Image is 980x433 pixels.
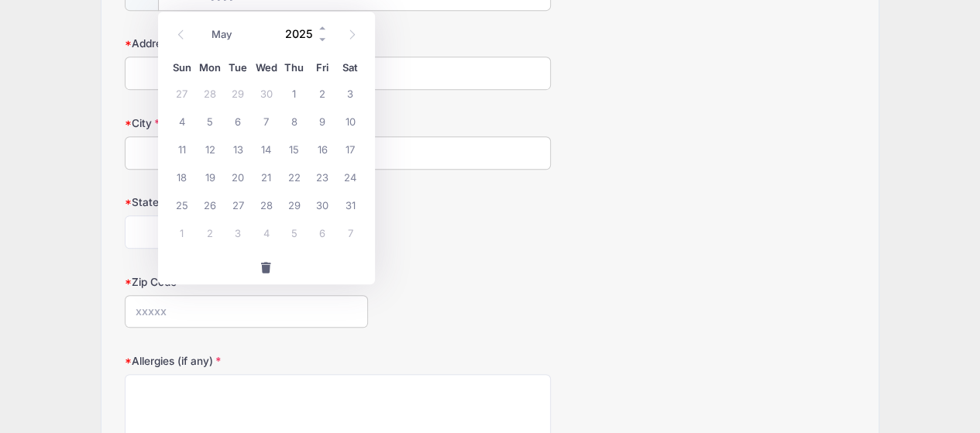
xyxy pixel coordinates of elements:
label: Address [125,36,369,51]
span: Mon [196,63,224,73]
span: April 30, 2025 [252,79,280,107]
span: June 3, 2025 [224,218,252,246]
span: May 14, 2025 [252,135,280,163]
span: June 6, 2025 [308,218,336,246]
span: Sat [336,63,364,73]
span: May 11, 2025 [168,135,196,163]
input: Year [278,22,328,46]
span: Wed [252,63,280,73]
span: May 22, 2025 [280,163,308,191]
label: City [125,115,369,131]
span: May 19, 2025 [196,163,224,191]
span: May 31, 2025 [336,191,364,218]
span: April 29, 2025 [224,79,252,107]
span: May 16, 2025 [308,135,336,163]
span: June 7, 2025 [336,218,364,246]
span: June 5, 2025 [280,218,308,246]
span: April 28, 2025 [196,79,224,107]
span: Sun [168,63,196,73]
span: May 26, 2025 [196,191,224,218]
label: Zip Code [125,274,369,290]
span: Tue [224,63,252,73]
select: Month [205,25,273,45]
span: Thu [280,63,308,73]
span: May 25, 2025 [168,191,196,218]
span: May 21, 2025 [252,163,280,191]
span: May 6, 2025 [224,107,252,135]
span: April 27, 2025 [168,79,196,107]
input: xxxxx [125,295,369,328]
span: June 4, 2025 [252,218,280,246]
span: May 9, 2025 [308,107,336,135]
span: May 28, 2025 [252,191,280,218]
span: May 5, 2025 [196,107,224,135]
span: Fri [308,63,336,73]
span: May 13, 2025 [224,135,252,163]
span: May 12, 2025 [196,135,224,163]
span: May 30, 2025 [308,191,336,218]
span: May 24, 2025 [336,163,364,191]
span: May 15, 2025 [280,135,308,163]
span: May 10, 2025 [336,107,364,135]
span: May 7, 2025 [252,107,280,135]
label: State [125,194,369,210]
span: June 1, 2025 [168,218,196,246]
label: Allergies (if any) [125,353,369,369]
span: May 4, 2025 [168,107,196,135]
span: May 27, 2025 [224,191,252,218]
span: May 8, 2025 [280,107,308,135]
span: June 2, 2025 [196,218,224,246]
span: May 18, 2025 [168,163,196,191]
span: May 29, 2025 [280,191,308,218]
span: May 17, 2025 [336,135,364,163]
span: May 20, 2025 [224,163,252,191]
span: May 23, 2025 [308,163,336,191]
span: May 1, 2025 [280,79,308,107]
span: May 3, 2025 [336,79,364,107]
span: May 2, 2025 [308,79,336,107]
